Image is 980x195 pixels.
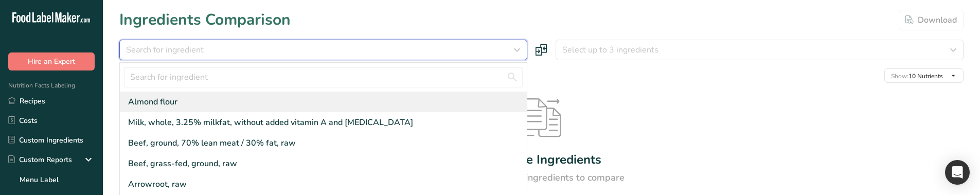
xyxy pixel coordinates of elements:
h1: Ingredients Comparison [119,8,291,31]
button: Search for ingredient [119,40,527,60]
span: Show: [891,72,908,80]
div: Custom Reports [8,154,72,165]
span: Select up to 3 ingredients [562,44,658,56]
button: Download [899,10,964,30]
div: Download [905,14,957,26]
span: 10 Nutrients [891,72,943,80]
input: Search for ingredient [124,67,523,87]
button: Hire an Expert [8,52,95,70]
div: Milk, whole, 3.25% milkfat, without added vitamin A and [MEDICAL_DATA] [128,116,413,129]
div: Beef, ground, 70% lean meat / 30% fat, raw [128,137,296,149]
div: Compare Ingredients [482,150,601,169]
div: Choose up to 3 ingredients to compare [459,171,625,185]
span: Search for ingredient [126,44,204,56]
div: Arrowroot, raw [128,178,187,190]
div: Almond flour [128,96,177,108]
button: Select up to 3 ingredients [556,40,964,60]
button: Show:10 Nutrients [884,68,964,83]
div: Open Intercom Messenger [945,160,970,185]
div: Beef, grass-fed, ground, raw [128,157,237,170]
